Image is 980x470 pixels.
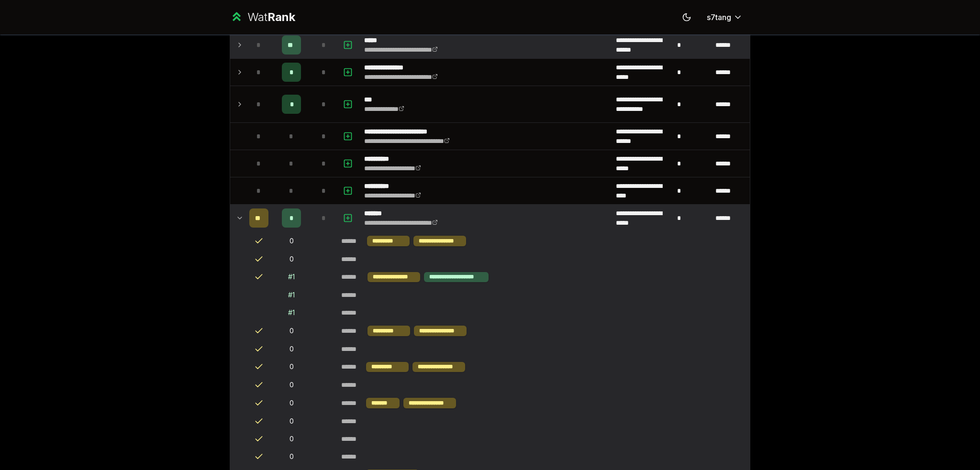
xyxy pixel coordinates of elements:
button: s7tang [699,9,750,26]
td: 0 [272,430,311,448]
div: # 1 [288,290,295,300]
td: 0 [272,376,311,393]
td: 0 [272,322,311,340]
td: 0 [272,413,311,430]
a: WatRank [230,10,295,25]
td: 0 [272,251,311,268]
div: Wat [247,10,295,25]
td: 0 [272,340,311,358]
td: 0 [272,232,311,250]
span: s7tang [707,11,731,23]
td: 0 [272,394,311,412]
div: # 1 [288,272,295,282]
td: 0 [272,358,311,376]
div: # 1 [288,308,295,317]
td: 0 [272,448,311,465]
span: Rank [267,10,295,24]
